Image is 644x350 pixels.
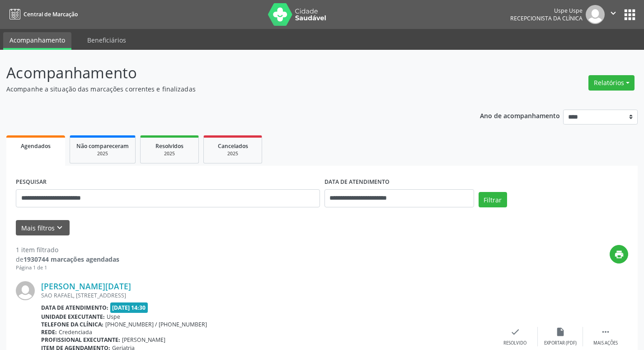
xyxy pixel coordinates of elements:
[81,32,132,48] a: Beneficiários
[16,254,119,264] div: de
[6,84,448,94] p: Acompanhe a situação das marcações correntes e finalizadas
[107,313,120,321] span: Uspe
[76,150,129,157] div: 2025
[55,223,65,233] i: keyboard_arrow_down
[510,14,583,22] span: Recepcionista da clínica
[544,340,577,346] div: Exportar (PDF)
[6,7,78,22] a: Central de Marcação
[555,327,565,337] i: insert_drive_file
[218,142,248,150] span: Cancelados
[503,340,526,346] div: Resolvido
[24,255,119,264] strong: 1930744 marcações agendadas
[479,192,507,207] button: Filtrar
[16,220,70,236] button: Mais filtroskeyboard_arrow_down
[510,327,520,337] i: check
[155,142,183,150] span: Resolvidos
[110,302,148,313] span: [DATE] 14:30
[622,7,638,23] button: apps
[24,10,78,18] span: Central de Marcação
[586,5,605,24] img: img
[6,62,448,84] p: Acompanhamento
[605,5,622,24] button: 
[3,32,71,50] a: Acompanhamento
[16,245,119,254] div: 1 item filtrado
[41,336,120,344] b: Profissional executante:
[610,245,628,264] button: print
[593,340,618,346] div: Mais ações
[147,150,192,157] div: 2025
[588,75,635,91] button: Relatórios
[16,175,47,189] label: PESQUISAR
[16,264,119,272] div: Página 1 de 1
[122,336,165,344] span: [PERSON_NAME]
[16,281,35,300] img: img
[41,328,57,336] b: Rede:
[105,321,207,328] span: [PHONE_NUMBER] / [PHONE_NUMBER]
[324,175,390,189] label: DATA DE ATENDIMENTO
[510,7,583,14] div: Uspe Uspe
[41,304,108,312] b: Data de atendimento:
[41,281,131,291] a: [PERSON_NAME][DATE]
[59,328,92,336] span: Credenciada
[480,110,560,121] p: Ano de acompanhamento
[601,327,611,337] i: 
[614,249,624,259] i: print
[76,142,129,150] span: Não compareceram
[21,142,51,150] span: Agendados
[608,8,618,18] i: 
[41,313,105,321] b: Unidade executante:
[41,292,493,299] div: SAO RAFAEL, [STREET_ADDRESS]
[41,321,103,328] b: Telefone da clínica:
[210,150,255,157] div: 2025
